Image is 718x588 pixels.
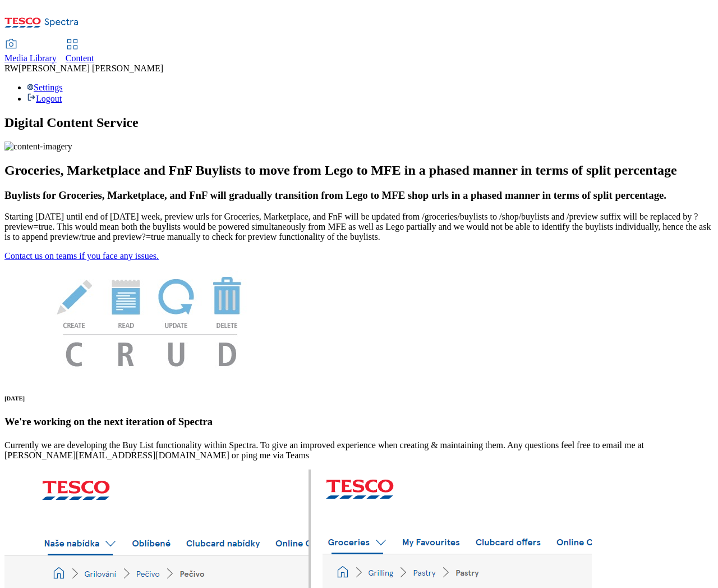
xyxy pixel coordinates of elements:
h2: Groceries, Marketplace and FnF Buylists to move from Lego to MFE in a phased manner in terms of s... [4,163,714,178]
h3: We're working on the next iteration of Spectra [4,416,714,428]
p: Currently we are developing the Buy List functionality within Spectra. To give an improved experi... [4,440,714,461]
a: Settings [27,83,63,92]
h6: [DATE] [4,395,714,402]
a: Contact us on teams if you face any issues. [4,251,159,261]
img: News Image [4,261,296,379]
h1: Digital Content Service [4,115,714,130]
span: RW [4,63,19,73]
img: content-imagery [4,142,72,152]
a: Content [66,40,94,63]
span: [PERSON_NAME] [PERSON_NAME] [19,63,163,73]
h3: Buylists for Groceries, Marketplace, and FnF will gradually transition from Lego to MFE shop urls... [4,189,714,202]
span: Content [66,53,94,63]
span: Media Library [4,53,57,63]
p: Starting [DATE] until end of [DATE] week, preview urls for Groceries, Marketplace, and FnF will b... [4,212,714,242]
a: Logout [27,94,62,103]
a: Media Library [4,40,57,63]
